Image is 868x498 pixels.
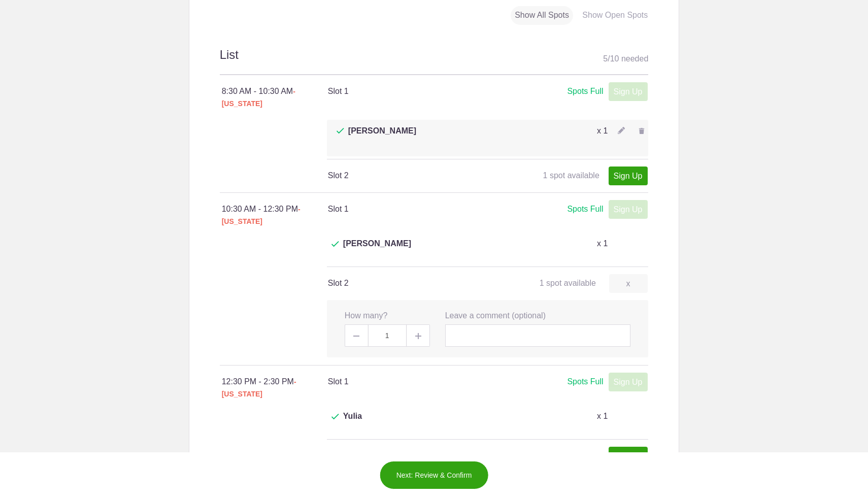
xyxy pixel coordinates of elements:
[511,6,573,25] div: Show All Spots
[380,461,489,489] button: Next: Review & Confirm
[331,241,339,247] img: Check dark green
[415,333,421,339] img: Plus gray
[597,410,608,422] p: x 1
[353,336,359,337] img: Minus gray
[567,376,603,388] div: Spots Full
[222,205,301,225] span: - [US_STATE]
[328,450,487,462] h4: Slot 2
[543,451,599,460] span: 1 spot available
[609,447,648,466] a: Sign Up
[328,277,487,289] h4: Slot 2
[609,167,648,185] a: Sign Up
[639,128,645,134] img: Trash gray
[328,170,487,182] h4: Slot 2
[328,376,487,388] h4: Slot 1
[603,51,648,67] div: 5 10 needed
[609,274,648,293] a: x
[337,128,344,134] img: Check dark green
[220,46,649,75] h2: List
[343,238,411,262] span: [PERSON_NAME]
[222,203,328,227] div: 10:30 AM - 12:30 PM
[618,127,625,134] img: Pencil gray
[543,171,599,180] span: 1 spot available
[222,378,296,398] span: - [US_STATE]
[331,414,339,420] img: Check dark green
[540,279,596,287] span: 1 spot available
[597,125,608,137] p: x 1
[445,310,546,322] label: Leave a comment (optional)
[343,410,362,435] span: Yulia
[608,54,610,63] span: /
[222,87,295,108] span: - [US_STATE]
[328,203,487,215] h4: Slot 1
[567,85,603,98] div: Spots Full
[222,85,328,110] div: 8:30 AM - 10:30 AM
[578,6,652,25] div: Show Open Spots
[348,125,416,149] span: [PERSON_NAME]
[597,238,608,250] p: x 1
[567,203,603,216] div: Spots Full
[328,85,487,97] h4: Slot 1
[345,310,387,322] label: How many?
[222,376,328,400] div: 12:30 PM - 2:30 PM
